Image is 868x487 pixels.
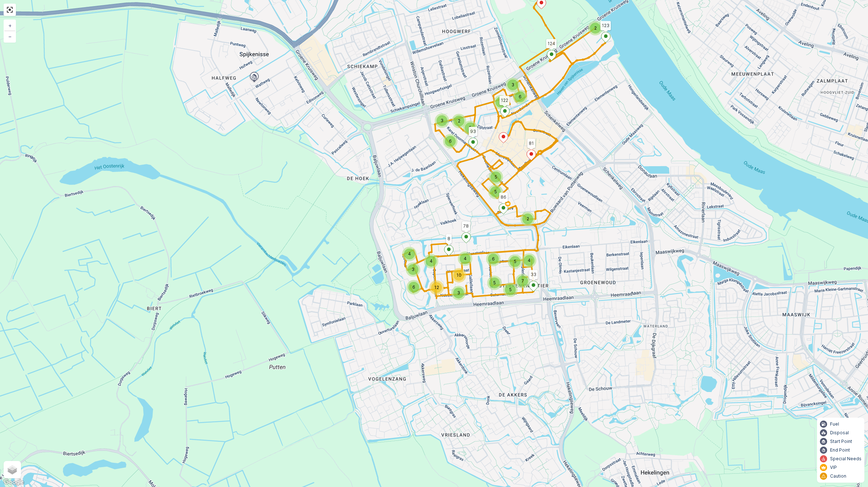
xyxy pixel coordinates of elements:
[499,99,502,105] span: 3
[506,78,520,92] div: 3
[449,138,452,144] span: 6
[452,114,466,128] div: 2
[489,170,503,184] div: 5
[458,118,460,124] span: 2
[494,95,508,109] div: 3
[463,121,477,135] div: 5
[513,90,527,104] div: 6
[511,82,514,87] span: 3
[495,174,497,180] span: 5
[469,125,472,130] span: 5
[441,118,443,123] span: 3
[443,134,458,148] div: 6
[519,94,522,99] span: 6
[435,113,449,128] div: 3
